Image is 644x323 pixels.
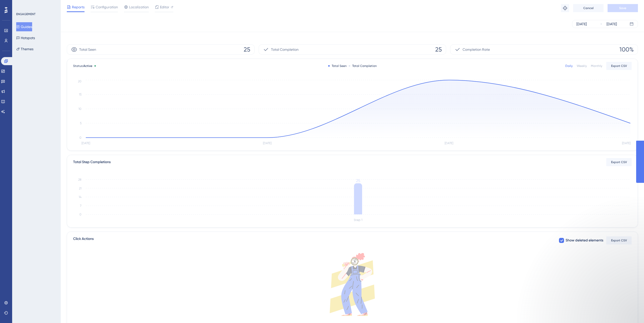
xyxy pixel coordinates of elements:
span: 25 [244,45,250,54]
span: Export CSV [611,64,627,68]
div: Total Completion [349,64,377,68]
tspan: 5 [80,121,81,125]
iframe: UserGuiding AI Assistant Launcher [623,303,638,318]
div: Monthly [591,64,602,68]
span: Save [619,6,626,10]
tspan: 14 [79,195,81,199]
tspan: 10 [78,107,81,111]
span: Cancel [583,6,594,10]
span: Completion Rate [463,46,490,53]
button: Guides [16,22,32,31]
span: 100% [619,45,634,54]
tspan: [DATE] [622,141,631,145]
tspan: 25 [356,178,360,183]
span: Status: [73,64,92,68]
span: Configuration [96,4,118,10]
tspan: 28 [78,178,81,181]
div: Total Seen [328,64,347,68]
tspan: [DATE] [81,141,90,145]
tspan: [DATE] [263,141,272,145]
span: 25 [435,45,442,54]
iframe: Intercom notifications message [533,285,634,320]
button: Themes [16,44,33,54]
span: Show deleted elements [566,237,603,243]
span: Total Completion [271,46,299,53]
button: Cancel [573,4,604,12]
span: Active [83,64,92,68]
tspan: Step 1 [354,218,362,222]
span: Click Actions [73,236,94,245]
tspan: 0 [79,213,81,216]
span: Localization [129,4,149,10]
div: [DATE] [576,21,587,27]
div: ENGAGEMENT [16,12,35,16]
span: Export CSV [611,238,627,242]
button: Export CSV [606,62,632,70]
tspan: 15 [79,93,81,96]
tspan: [DATE] [445,141,453,145]
tspan: 20 [78,80,81,83]
div: Total Step Completions [73,159,111,165]
span: Reports [72,4,85,10]
div: Weekly [577,64,587,68]
span: Export CSV [611,160,627,164]
tspan: 21 [79,187,81,190]
span: Total Seen [79,46,96,53]
span: Editor [160,4,169,10]
div: Daily [565,64,573,68]
button: Save [608,4,638,12]
tspan: 7 [80,204,81,208]
div: [DATE] [607,21,617,27]
tspan: 0 [79,136,81,139]
button: Export CSV [606,236,632,244]
button: Hotspots [16,33,35,42]
button: Export CSV [606,158,632,166]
